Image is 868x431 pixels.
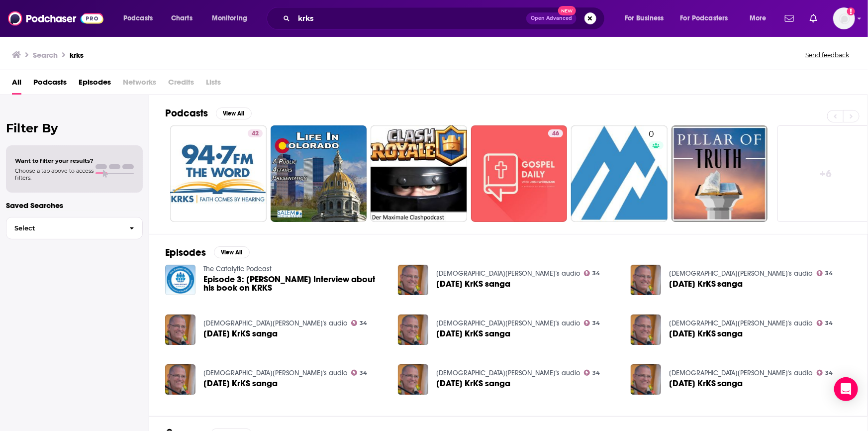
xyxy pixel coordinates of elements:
a: Krishna Kshetra Swami's audio [436,369,580,377]
a: 2022-02-12 KrKS sanga [436,379,510,388]
button: View All [216,108,252,119]
a: 46 [548,129,563,137]
svg: Add a profile image [847,7,855,15]
span: Networks [123,74,156,95]
img: 2021-11-27 KrKS sanga [398,265,428,295]
a: 34 [584,370,600,376]
a: Krishna Kshetra Swami's audio [669,369,813,377]
span: Open Advanced [531,16,572,21]
h2: Episodes [165,246,206,259]
a: Podcasts [33,74,67,95]
span: [DATE] KrKS sanga [203,379,278,388]
span: 34 [592,321,600,325]
a: 2022-03-05 KrKS sanga [669,379,743,388]
span: [DATE] KrKS sanga [436,379,510,388]
span: More [750,11,767,25]
a: 42 [170,125,267,222]
a: The Catalytic Podcast [203,265,272,273]
span: Credits [168,74,194,95]
div: Search podcasts, credits, & more... [276,7,614,30]
img: 2020-11-14 KrKS sanga [631,265,661,295]
img: Podchaser - Follow, Share and Rate Podcasts [8,9,103,28]
span: Lists [206,74,221,95]
span: For Business [625,11,664,25]
span: For Podcasters [680,11,728,25]
a: Krishna Kshetra Swami's audio [669,319,813,327]
a: Krishna Kshetra Swami's audio [203,319,347,327]
span: [DATE] KrKS sanga [436,280,510,288]
span: 46 [552,129,559,139]
img: 2022-01-08 KrKS sanga [165,315,195,345]
span: Monitoring [212,11,247,25]
a: 0 [571,125,668,222]
button: open menu [743,10,779,26]
button: View All [214,246,250,258]
a: All [12,74,21,95]
a: 34 [817,320,833,326]
a: 2022-01-29 KrKS sanga [669,329,743,338]
a: Krishna Kshetra Swami's audio [203,369,347,377]
img: 2022-01-22 KrKS sanga [398,315,428,345]
button: open menu [674,10,743,26]
input: Search podcasts, credits, & more... [294,10,526,26]
a: Charts [165,10,198,26]
a: 34 [817,270,833,276]
a: Show notifications dropdown [781,10,798,27]
span: [DATE] KrKS sanga [669,329,743,338]
span: Podcasts [123,11,153,25]
span: Episode 3: [PERSON_NAME] Interview about his book on KRKS [203,275,386,292]
span: Logged in as BenLaurro [833,7,855,29]
span: [DATE] KrKS sanga [669,280,743,288]
button: open menu [205,10,260,26]
button: open menu [116,10,166,26]
span: [DATE] KrKS sanga [203,329,278,338]
a: 2021-11-27 KrKS sanga [436,280,510,288]
button: Select [6,217,143,239]
p: Saved Searches [6,201,143,210]
button: Open AdvancedNew [526,12,577,24]
a: Episode 3: Mike Falkenstine’s Interview about his book on KRKS [203,275,386,292]
img: 2022-01-29 KrKS sanga [631,315,661,345]
span: 34 [825,321,833,325]
img: 2022-02-05 KrKS sanga [165,364,195,395]
a: Krishna Kshetra Swami's audio [436,269,580,278]
a: 2020-11-14 KrKS sanga [669,280,743,288]
a: 42 [248,129,263,137]
img: 2022-02-12 KrKS sanga [398,364,428,395]
span: New [558,6,576,15]
span: 42 [252,129,259,139]
img: Episode 3: Mike Falkenstine’s Interview about his book on KRKS [165,265,195,295]
a: 34 [351,370,368,376]
a: Krishna Kshetra Swami's audio [436,319,580,327]
img: User Profile [833,7,855,29]
span: 34 [825,371,833,375]
span: 34 [360,371,367,375]
img: 2022-03-05 KrKS sanga [631,364,661,395]
a: Episodes [79,74,111,95]
span: 34 [592,371,600,375]
span: Want to filter your results? [15,157,94,164]
button: Send feedback [802,51,852,59]
a: 34 [817,370,833,376]
a: 46 [471,125,568,222]
h3: Search [33,50,58,60]
div: Open Intercom Messenger [834,377,858,401]
a: 2022-01-22 KrKS sanga [436,329,510,338]
span: Charts [171,11,193,25]
a: PodcastsView All [165,107,252,119]
span: Select [6,225,121,231]
a: 34 [584,320,600,326]
a: Krishna Kshetra Swami's audio [669,269,813,278]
